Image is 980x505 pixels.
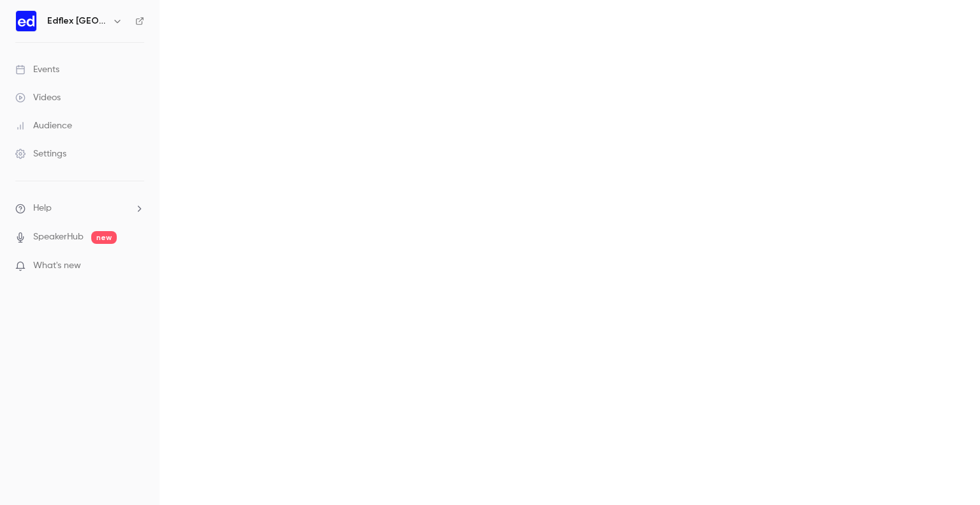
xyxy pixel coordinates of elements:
[33,230,84,244] a: SpeakerHub
[15,202,144,215] li: help-dropdown-opener
[91,231,117,244] span: new
[16,11,36,31] img: Edflex France
[15,63,59,76] div: Events
[33,259,81,273] span: What's new
[15,147,66,160] div: Settings
[15,91,61,104] div: Videos
[33,202,52,215] span: Help
[15,119,72,132] div: Audience
[47,15,107,27] h6: Edflex [GEOGRAPHIC_DATA]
